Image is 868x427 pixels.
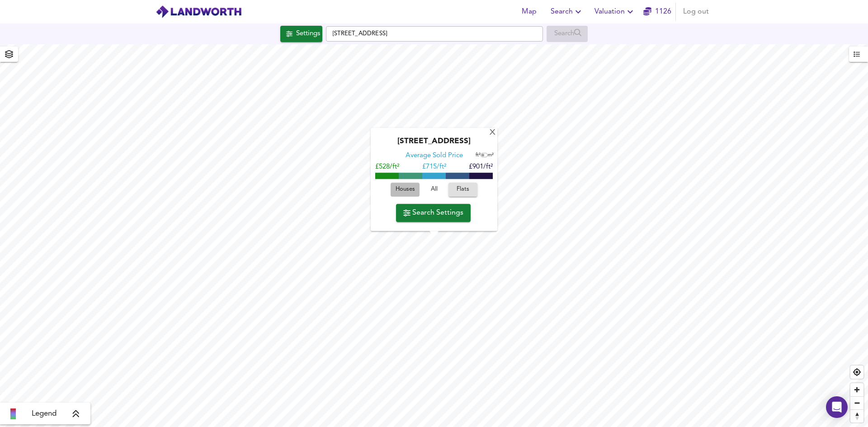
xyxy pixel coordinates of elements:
[547,3,587,21] button: Search
[296,28,320,40] div: Settings
[375,164,399,171] span: £528/ft²
[393,185,417,195] span: Houses
[489,129,496,137] div: X
[156,5,242,19] img: logo
[594,5,636,18] span: Valuation
[469,164,493,171] span: £901/ft²
[850,409,863,422] button: Reset bearing to north
[453,185,473,195] span: Flats
[643,5,671,18] a: 1126
[551,5,584,18] span: Search
[375,137,493,152] div: [STREET_ADDRESS]
[850,410,863,422] span: Reset bearing to north
[683,5,709,18] span: Log out
[280,26,322,42] button: Settings
[518,5,540,18] span: Map
[406,152,463,161] div: Average Sold Price
[547,26,588,42] div: Enable a Source before running a Search
[280,26,322,42] div: Click to configure Search Settings
[643,3,672,21] button: 1126
[488,153,494,158] span: m²
[850,366,863,379] button: Find my location
[32,408,57,419] span: Legend
[396,204,471,222] button: Search Settings
[326,26,543,42] input: Enter a location...
[826,396,848,418] div: Open Intercom Messenger
[448,183,477,197] button: Flats
[591,3,639,21] button: Valuation
[679,3,712,21] button: Log out
[420,183,448,197] button: All
[422,164,446,171] span: £ 715/ft²
[514,3,543,21] button: Map
[476,153,481,158] span: ft²
[422,185,446,195] span: All
[850,396,863,409] button: Zoom out
[850,383,863,396] button: Zoom in
[391,183,420,197] button: Houses
[403,206,463,219] span: Search Settings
